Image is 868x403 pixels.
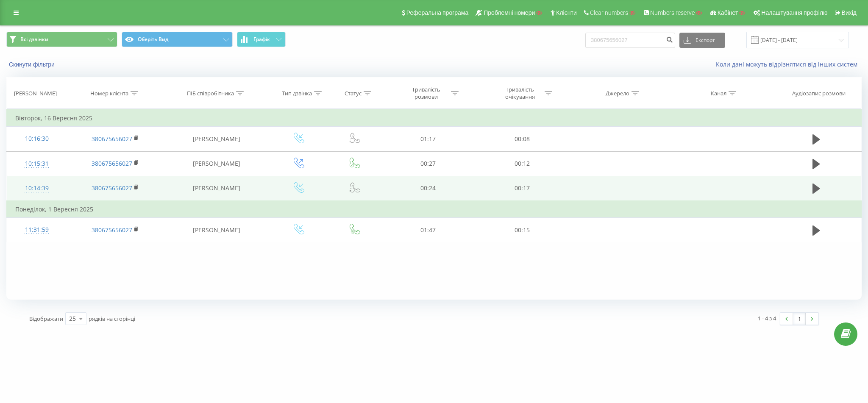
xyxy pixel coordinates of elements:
[20,36,48,43] span: Всі дзвінки
[475,218,569,242] td: 00:15
[842,9,857,16] span: Вихід
[187,90,234,97] div: ПІБ співробітника
[92,159,132,167] a: 380675656027
[164,218,269,242] td: [PERSON_NAME]
[381,151,475,176] td: 00:27
[792,90,846,97] div: Аудіозапис розмови
[711,90,726,97] div: Канал
[585,33,675,48] input: Пошук за номером
[475,127,569,151] td: 00:08
[590,9,628,16] span: Clear numbers
[92,135,132,143] a: 380675656027
[650,9,695,16] span: Numbers reserve
[164,176,269,201] td: [PERSON_NAME]
[69,314,76,323] div: 25
[89,315,135,322] span: рядків на сторінці
[164,151,269,176] td: [PERSON_NAME]
[475,151,569,176] td: 00:12
[164,127,269,151] td: [PERSON_NAME]
[345,90,362,97] div: Статус
[92,226,132,234] a: 380675656027
[484,9,535,16] span: Проблемні номери
[758,314,776,322] div: 1 - 4 з 4
[90,90,128,97] div: Номер клієнта
[29,315,63,322] span: Відображати
[7,110,862,127] td: Вівторок, 16 Вересня 2025
[475,176,569,201] td: 00:17
[15,180,58,197] div: 10:14:39
[282,90,312,97] div: Тип дзвінка
[7,201,862,218] td: Понеділок, 1 Вересня 2025
[679,33,725,48] button: Експорт
[497,86,542,100] div: Тривалість очікування
[253,36,270,42] span: Графік
[381,127,475,151] td: 01:17
[761,9,827,16] span: Налаштування профілю
[556,9,577,16] span: Клієнти
[14,90,57,97] div: [PERSON_NAME]
[122,32,233,47] button: Оберіть Вид
[381,218,475,242] td: 01:47
[6,32,117,47] button: Всі дзвінки
[15,131,58,147] div: 10:16:30
[381,176,475,201] td: 00:24
[15,222,58,238] div: 11:31:59
[406,9,469,16] span: Реферальна програма
[793,313,806,325] a: 1
[606,90,629,97] div: Джерело
[718,9,738,16] span: Кабінет
[403,86,449,100] div: Тривалість розмови
[15,156,58,172] div: 10:15:31
[6,61,59,68] button: Скинути фільтри
[92,184,132,192] a: 380675656027
[237,32,286,47] button: Графік
[716,60,862,68] a: Коли дані можуть відрізнятися вiд інших систем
